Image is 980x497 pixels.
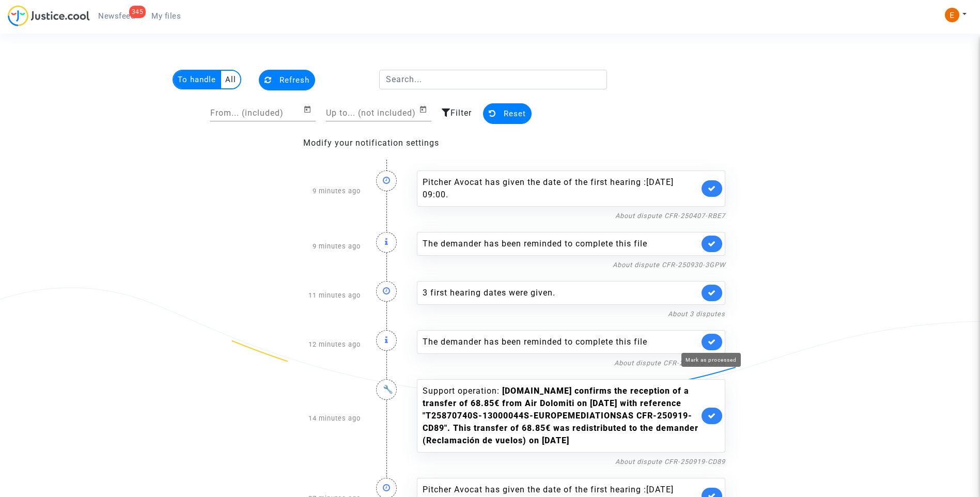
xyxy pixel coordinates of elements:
a: 345Newsfeed [90,8,143,24]
a: About dispute CFR-250407-RBE7 [615,212,725,220]
a: Modify your notification settings [303,138,439,148]
span: Refresh [279,75,309,85]
a: My files [143,8,189,24]
multi-toggle-item: To handle [174,71,221,88]
div: 3 first hearing dates were given. [423,287,699,299]
div: 345 [129,6,146,18]
div: 11 minutes ago [247,271,368,320]
img: jc-logo.svg [8,5,90,26]
div: Support operation: [423,385,699,447]
div: 9 minutes ago [247,222,368,271]
span: Filter [450,108,472,118]
button: Refresh [259,70,315,90]
a: About dispute CFR-250919-CD89 [615,458,725,465]
i: 🔧 [383,385,394,393]
button: Open calendar [419,103,431,116]
a: About dispute CFR-250930-3GPW [613,261,725,269]
b: [DOMAIN_NAME] confirms the reception of a transfer of 68.85€ from Air Dolomiti on [DATE] with ref... [423,386,698,445]
a: About dispute CFR-250930-4PHA [614,359,725,367]
button: Open calendar [303,103,316,116]
div: The demander has been reminded to complete this file [423,336,699,348]
div: Pitcher Avocat has given the date of the first hearing :[DATE] 09:00. [423,176,699,201]
a: About 3 disputes [668,310,725,318]
span: Reset [504,109,526,118]
div: 9 minutes ago [247,160,368,222]
div: The demander has been reminded to complete this file [423,238,699,250]
input: Search... [379,70,607,89]
span: My files [151,11,181,21]
div: 12 minutes ago [247,320,368,369]
multi-toggle-item: All [221,71,240,88]
div: 14 minutes ago [247,369,368,468]
img: ACg8ocIeiFvHKe4dA5oeRFd_CiCnuxWUEc1A2wYhRJE3TTWt=s96-c [945,8,959,22]
span: Newsfeed [98,11,135,21]
button: Reset [483,103,532,124]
